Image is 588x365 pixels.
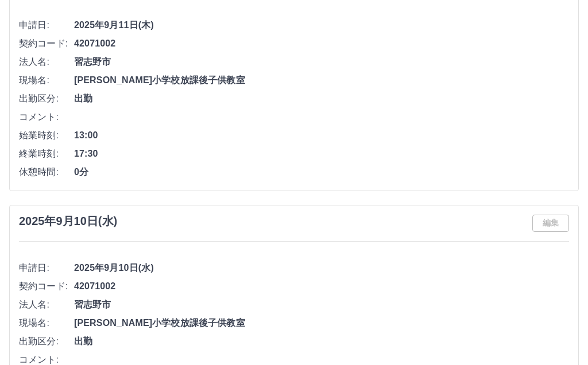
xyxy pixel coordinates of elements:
[74,166,569,180] span: 0分
[74,262,569,275] span: 2025年9月10日(水)
[74,37,569,51] span: 42071002
[74,56,569,69] span: 習志野市
[19,56,74,69] span: 法人名:
[19,147,74,161] span: 終業時刻:
[19,298,74,312] span: 法人名:
[19,37,74,51] span: 契約コード:
[19,111,74,125] span: コメント:
[19,215,117,228] h3: 2025年9月10日(水)
[19,280,74,294] span: 契約コード:
[74,92,569,106] span: 出勤
[19,317,74,331] span: 現場名:
[19,166,74,180] span: 休憩時間:
[74,147,569,161] span: 17:30
[74,74,569,88] span: [PERSON_NAME]小学校放課後子供教室
[74,19,569,33] span: 2025年9月11日(木)
[19,129,74,143] span: 始業時刻:
[74,335,569,349] span: 出勤
[19,262,74,275] span: 申請日:
[74,317,569,331] span: [PERSON_NAME]小学校放課後子供教室
[19,74,74,88] span: 現場名:
[74,298,569,312] span: 習志野市
[19,92,74,106] span: 出勤区分:
[74,129,569,143] span: 13:00
[74,280,569,294] span: 42071002
[19,19,74,33] span: 申請日:
[19,335,74,349] span: 出勤区分:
